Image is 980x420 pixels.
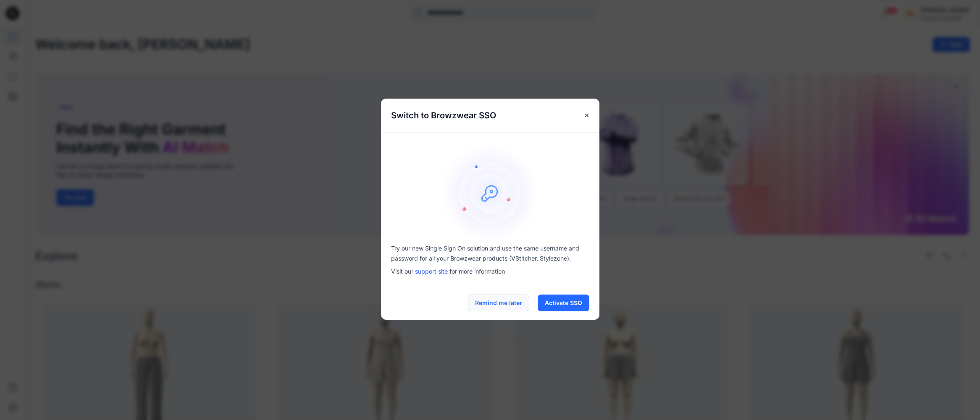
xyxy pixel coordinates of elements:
[391,243,589,263] p: Try our new Single Sign On solution and use the same username and password for all your Browzwear...
[391,267,589,276] p: Visit our for more information
[440,143,541,243] img: onboarding-sz2.1ef2cb9c.svg
[415,268,448,275] a: support site
[381,99,506,132] h5: Switch to Browzwear SSO
[579,108,594,123] button: Close
[468,295,529,311] button: Remind me later
[538,295,589,311] button: Activate SSO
